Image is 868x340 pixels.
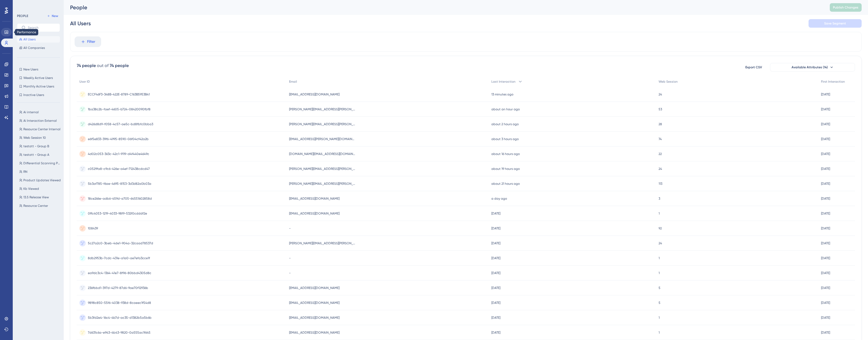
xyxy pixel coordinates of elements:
button: Ai Interaction External [17,117,63,124]
time: [DATE] [821,212,830,215]
span: Monthly Active Users [23,84,54,89]
span: Weekly Active Users [23,76,53,80]
time: [DATE] [821,316,830,320]
button: New Users [17,66,60,73]
span: Resource Center [23,204,48,208]
span: [PERSON_NAME][EMAIL_ADDRESS][PERSON_NAME][DOMAIN_NAME] [289,241,355,245]
span: 1ba38c2b-faef-4605-b724-08420090fbf8 [88,107,151,111]
span: 92 [659,226,662,230]
button: 13.5 Release View [17,194,63,200]
span: Last Interaction [491,79,515,84]
time: [DATE] [821,241,830,245]
button: Monthly Active Users [17,83,60,90]
span: [EMAIL_ADDRESS][DOMAIN_NAME] [289,301,340,305]
time: [DATE] [491,256,500,260]
button: Ai internal [17,109,63,115]
span: 3 [659,196,660,201]
span: [PERSON_NAME][EMAIL_ADDRESS][PERSON_NAME][DOMAIN_NAME] [289,182,355,186]
span: [EMAIL_ADDRESS][DOMAIN_NAME] [289,286,340,290]
button: Resource Center Internal [17,126,63,132]
button: All Users [17,36,60,43]
time: [DATE] [821,182,830,186]
span: [PERSON_NAME][EMAIL_ADDRESS][PERSON_NAME][DOMAIN_NAME] [289,107,355,111]
span: 236fbbd1-397d-4279-87d6-9ae70f12936b [88,286,148,290]
time: [DATE] [821,331,830,334]
div: All Users [70,20,91,27]
time: about 16 hours ago [491,152,520,156]
span: 5 [659,286,660,290]
span: [EMAIL_ADDRESS][DOMAIN_NAME] [289,92,340,96]
span: 5b3fd2e4-16c4-4b7d-ac35-d1382b5a5b6b [88,316,152,320]
time: about 2 hours ago [491,122,519,126]
button: RN [17,169,63,175]
time: [DATE] [821,271,830,275]
span: [EMAIL_ADDRESS][DOMAIN_NAME] [289,211,340,216]
span: c0529fa8-c9c6-426e-a4ef-712438cdcd47 [88,167,150,171]
span: 1 [659,211,660,216]
span: Export CSV [745,65,762,69]
time: about an hour ago [491,107,520,111]
button: Filter [75,36,101,47]
div: 74 people [110,62,129,69]
span: Filter [87,39,95,45]
button: testatt - Group B [17,143,63,149]
button: Available Attributes (14) [770,63,855,72]
button: Resource Center [17,203,63,209]
span: 1 [659,316,660,320]
span: 74 [659,137,662,141]
span: 13.5 Release View [23,195,49,199]
time: [DATE] [491,212,500,215]
span: [PERSON_NAME][EMAIL_ADDRESS][PERSON_NAME][DOMAIN_NAME] [289,167,355,171]
time: [DATE] [821,137,830,141]
button: Kb Viewed [17,186,63,192]
span: 8db2953b-7cdc-431e-a1a0-ae7efa3cce1f [88,256,150,260]
span: 1 [659,271,660,275]
span: Differential Scanning Post [23,161,61,165]
time: [DATE] [491,301,500,305]
span: Product Updates Viewed [23,178,61,182]
span: All Companies [23,46,45,50]
span: Ai internal [23,110,39,114]
span: ea9dc3c4-1364-41e7-8f96-80bbd4305d8c [88,271,151,275]
time: [DATE] [491,271,500,275]
time: a day ago [491,197,507,200]
span: Publish Changes [833,5,858,10]
span: All Users [23,37,36,41]
span: RN [23,170,27,174]
span: Web Session 10 [23,136,46,140]
span: testatt - Group A [23,153,49,157]
span: e6f5e833-39f6-4995-8590-06f04cf42a2b [88,137,149,141]
time: [DATE] [821,152,830,156]
span: 5c27a2c0-3beb-4de1-904a-32caad78537d [88,241,153,245]
span: ECCF46F3-348B-422E-8789-C163B5953B41 [88,92,150,96]
time: [DATE] [491,241,500,245]
span: 28 [659,122,662,126]
time: [DATE] [491,331,500,334]
button: Export CSV [740,63,767,72]
time: [DATE] [491,226,500,230]
span: 0ffc4053-1219-4033-98f9-532f0cdddf2e [88,211,147,216]
button: Web Session 10 [17,135,63,141]
span: [DOMAIN_NAME][EMAIL_ADDRESS][DOMAIN_NAME] [289,152,355,156]
time: about 3 hours ago [491,137,519,141]
div: out of [97,62,109,69]
span: [PERSON_NAME][EMAIL_ADDRESS][PERSON_NAME][DOMAIN_NAME] [289,122,355,126]
span: Save Segment [824,21,846,26]
span: 5b3af785-f6ae-4695-8153-3d3d82a0b03a [88,182,151,186]
span: First Interaction [821,79,845,84]
button: New [45,13,60,19]
span: [EMAIL_ADDRESS][PERSON_NAME][DOMAIN_NAME] [289,137,355,141]
time: about 21 hours ago [491,182,520,186]
time: [DATE] [821,122,830,126]
span: 108439 [88,226,98,230]
span: 5 [659,301,660,305]
span: Kb Viewed [23,187,39,191]
input: Search [28,26,55,30]
time: [DATE] [821,167,830,171]
span: - [289,256,291,260]
button: Weekly Active Users [17,75,60,81]
span: testatt - Group B [23,144,49,148]
span: 1 [659,330,660,335]
time: 13 minutes ago [491,93,513,96]
button: testatt - Group A [17,152,63,158]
